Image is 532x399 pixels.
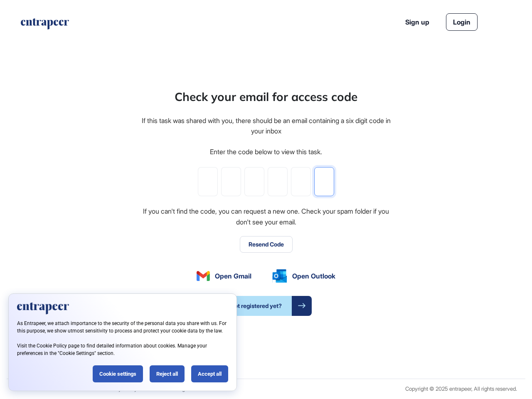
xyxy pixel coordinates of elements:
a: Not registered yet? [220,296,312,316]
a: Open Gmail [197,271,251,281]
span: Open Gmail [215,271,251,281]
a: entrapeer-logo [20,18,70,32]
a: Sign up [405,17,429,27]
div: If this task was shared with you, there should be an email containing a six digit code in your inbox [140,116,392,137]
a: Open Outlook [272,269,335,283]
div: If you can't find the code, you can request a new one. Check your spam folder if you don't see yo... [140,206,392,227]
span: Open Outlook [292,271,335,281]
div: Copyright © 2025 entrapeer, All rights reserved. [405,386,517,392]
a: Login [446,13,478,31]
button: Resend Code [240,236,293,253]
span: Not registered yet? [220,296,292,316]
div: Enter the code below to view this task. [210,147,322,158]
div: Check your email for access code [175,88,357,106]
